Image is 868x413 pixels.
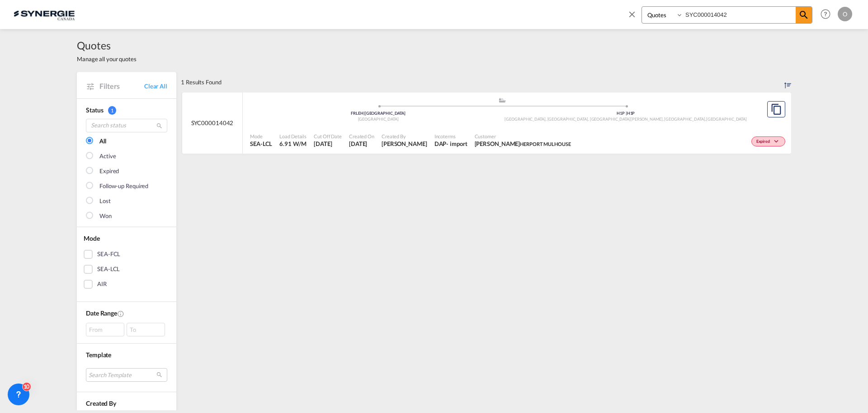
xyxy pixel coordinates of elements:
[446,140,467,148] div: - import
[475,133,571,140] span: Customer
[108,106,116,115] span: 1
[86,119,167,132] input: Search status
[84,234,100,242] span: Mode
[349,140,374,148] span: 13 Aug 2025
[97,250,120,259] div: SEA-FCL
[497,98,508,102] md-icon: assets/icons/custom/ship-fill.svg
[434,133,467,140] span: Incoterms
[127,323,165,336] div: To
[250,133,272,140] span: Mode
[97,265,120,274] div: SEA-LCL
[86,399,116,407] span: Created By
[86,106,167,115] div: Status 1
[382,133,427,140] span: Created By
[86,323,124,336] div: From
[767,101,785,117] button: Copy Quote
[617,111,627,116] span: H1P
[772,139,783,144] md-icon: icon-chevron-down
[838,7,852,21] div: O
[756,139,772,145] span: Expired
[99,197,111,206] div: Lost
[99,137,106,146] div: All
[475,140,571,148] span: Kaouthar Chinik HERPORT MULHOUSE
[117,310,124,317] md-icon: Created On
[84,250,170,259] md-checkbox: SEA-FCL
[771,104,782,115] md-icon: assets/icons/custom/copyQuote.svg
[77,38,137,53] span: Quotes
[99,182,148,191] div: Follow-up Required
[314,140,342,148] span: 13 Aug 2025
[434,140,447,148] div: DAP
[626,111,627,116] span: |
[86,106,103,114] span: Status
[434,140,467,148] div: DAP import
[99,212,112,221] div: Won
[363,111,365,116] span: |
[182,92,791,154] div: SYC000014042 assets/icons/custom/ship-fill.svgassets/icons/custom/roll-o-plane.svgOriginLe Havre ...
[351,111,406,116] span: FRLEH [GEOGRAPHIC_DATA]
[349,133,374,140] span: Created On
[314,133,342,140] span: Cut Off Date
[683,7,796,23] input: Enter Quotation Number
[279,133,307,140] span: Load Details
[818,6,838,23] div: Help
[751,136,785,146] div: Change Status Here
[84,265,170,274] md-checkbox: SEA-LCL
[84,280,170,289] md-checkbox: AIR
[706,117,747,121] span: [GEOGRAPHIC_DATA]
[99,167,119,176] div: Expired
[191,119,234,127] span: SYC000014042
[798,10,809,20] md-icon: icon-magnify
[86,309,117,317] span: Date Range
[784,72,791,92] div: Sort by: Created On
[382,140,427,148] span: Adriana Groposila
[99,81,144,91] span: Filters
[77,55,137,63] span: Manage all your quotes
[86,351,111,359] span: Template
[181,72,222,92] div: 1 Results Found
[627,111,635,116] span: H1P
[520,141,571,147] span: HERPORT MULHOUSE
[279,140,306,147] span: 6.91 W/M
[505,117,706,121] span: [GEOGRAPHIC_DATA], [GEOGRAPHIC_DATA], [GEOGRAPHIC_DATA][PERSON_NAME], [GEOGRAPHIC_DATA]
[14,4,75,24] img: 1f56c880d42311ef80fc7dca854c8e59.png
[250,140,272,148] span: SEA-LCL
[97,280,107,289] div: AIR
[818,6,833,22] span: Help
[99,152,116,161] div: Active
[358,117,399,121] span: [GEOGRAPHIC_DATA]
[156,122,163,129] md-icon: icon-magnify
[144,82,167,90] a: Clear All
[705,117,706,121] span: ,
[86,323,167,336] span: From To
[627,6,642,28] span: icon-close
[796,7,812,23] span: icon-magnify
[627,9,637,19] md-icon: icon-close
